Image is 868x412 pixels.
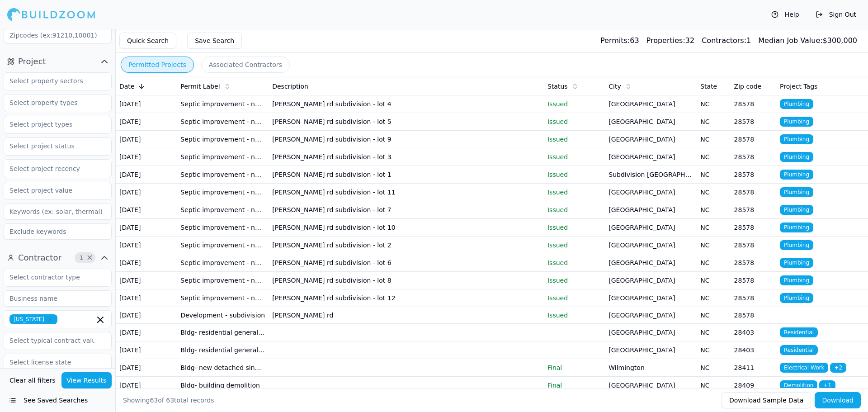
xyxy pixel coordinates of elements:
[177,377,269,394] td: Bldg- building demolition
[177,113,269,131] td: Septic improvement - new system
[731,95,776,113] td: 28578
[269,166,544,184] td: [PERSON_NAME] rd subdivision - lot 1
[780,258,813,268] span: Plumbing
[780,380,817,390] span: Demolition
[702,36,746,45] span: Contractors:
[177,184,269,201] td: Septic improvement - new system
[121,57,194,73] button: Permitted Projects
[780,152,813,162] span: Plumbing
[697,113,730,131] td: NC
[819,380,835,390] span: + 1
[646,36,685,45] span: Properties:
[731,201,776,219] td: 28578
[780,275,813,285] span: Plumbing
[547,294,601,303] p: Issued
[780,363,828,373] span: Electrical Work
[4,138,100,154] input: Select project status
[780,99,813,109] span: Plumbing
[815,392,861,408] button: Download
[731,184,776,201] td: 28578
[547,311,601,320] p: Issued
[269,219,544,237] td: [PERSON_NAME] rd subdivision - lot 10
[547,258,601,267] p: Issued
[605,237,697,254] td: [GEOGRAPHIC_DATA]
[780,205,813,215] span: Plumbing
[731,341,776,359] td: 28403
[605,254,697,272] td: [GEOGRAPHIC_DATA]
[177,289,269,307] td: Septic improvement - new system
[4,182,100,199] input: Select project value
[697,289,730,307] td: NC
[811,7,861,22] button: Sign Out
[731,166,776,184] td: 28578
[4,290,112,307] input: Business name
[780,327,818,337] span: Residential
[116,237,177,254] td: [DATE]
[758,35,857,46] div: $ 300,000
[116,359,177,377] td: [DATE]
[177,359,269,377] td: Bldg- new detached single-family resid
[697,341,730,359] td: NC
[177,254,269,272] td: Septic improvement - new system
[116,324,177,341] td: [DATE]
[731,272,776,289] td: 28578
[605,184,697,201] td: [GEOGRAPHIC_DATA]
[609,82,621,91] span: City
[177,219,269,237] td: Septic improvement - new system
[731,148,776,166] td: 28578
[4,332,100,349] input: Select typical contract value
[731,254,776,272] td: 28578
[177,148,269,166] td: Septic improvement - new system
[61,372,112,388] button: View Results
[4,27,112,43] input: Zipcodes (ex:91210,10001)
[605,359,697,377] td: Wilmington
[177,341,269,359] td: Bldg- residential general repair
[116,289,177,307] td: [DATE]
[697,201,730,219] td: NC
[646,35,695,46] div: 32
[547,152,601,161] p: Issued
[269,272,544,289] td: [PERSON_NAME] rd subdivision - lot 8
[547,276,601,285] p: Issued
[605,95,697,113] td: [GEOGRAPHIC_DATA]
[600,35,639,46] div: 63
[780,134,813,144] span: Plumbing
[4,354,100,370] input: Select license state
[18,55,46,68] span: Project
[177,166,269,184] td: Septic improvement - new system
[700,82,717,91] span: State
[116,219,177,237] td: [DATE]
[547,223,601,232] p: Issued
[116,377,177,394] td: [DATE]
[116,95,177,113] td: [DATE]
[547,170,601,179] p: Issued
[177,307,269,324] td: Development - subdivision
[605,324,697,341] td: [GEOGRAPHIC_DATA]
[177,131,269,148] td: Septic improvement - new system
[697,131,730,148] td: NC
[119,82,134,91] span: Date
[767,7,804,22] button: Help
[697,359,730,377] td: NC
[547,363,601,372] p: Final
[116,148,177,166] td: [DATE]
[272,82,308,91] span: Description
[4,54,112,69] button: Project
[697,324,730,341] td: NC
[731,377,776,394] td: 28409
[177,95,269,113] td: Septic improvement - new system
[722,392,811,408] button: Download Sample Data
[7,372,58,388] button: Clear all filters
[4,223,112,240] input: Exclude keywords
[697,377,730,394] td: NC
[605,113,697,131] td: [GEOGRAPHIC_DATA]
[116,254,177,272] td: [DATE]
[731,237,776,254] td: 28578
[4,251,112,265] button: Contractor1Clear Contractor filters
[547,241,601,250] p: Issued
[119,33,176,49] button: Quick Search
[600,36,630,45] span: Permits:
[697,184,730,201] td: NC
[731,113,776,131] td: 28578
[269,113,544,131] td: [PERSON_NAME] rd subdivision - lot 5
